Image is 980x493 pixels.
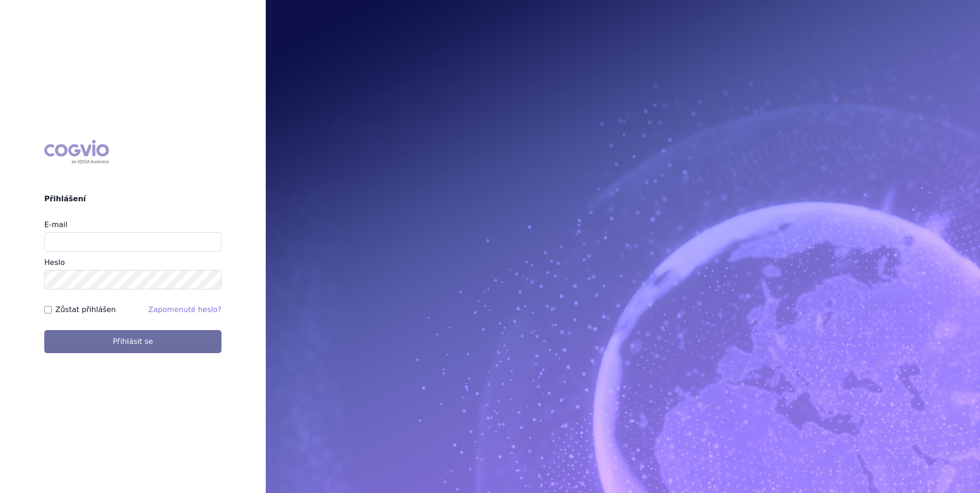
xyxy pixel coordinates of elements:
div: COGVIO [44,140,109,164]
button: Přihlásit se [44,330,221,353]
h2: Přihlášení [44,193,221,204]
label: Heslo [44,258,65,267]
label: E-mail [44,220,67,229]
a: Zapomenuté heslo? [148,305,221,314]
label: Zůstat přihlášen [55,304,116,315]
